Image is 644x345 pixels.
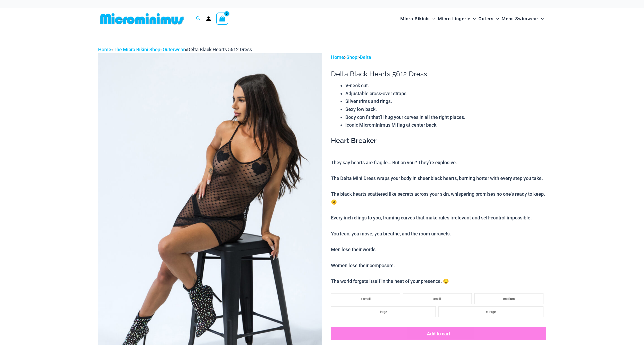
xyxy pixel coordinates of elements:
a: Delta [360,54,371,60]
img: MM SHOP LOGO FLAT [98,13,186,25]
li: x-small [331,293,400,304]
p: > > [331,53,546,61]
span: Mens Swimwear [502,12,538,26]
a: Home [331,54,344,60]
span: Micro Bikinis [400,12,430,26]
li: small [403,293,472,304]
a: Shop [346,54,357,60]
span: Outers [478,12,494,26]
span: small [433,297,441,301]
li: Adjustable cross-over straps. [345,90,546,98]
li: Body con fit that’ll hug your curves in all the right places. [345,113,546,121]
li: Silver trims and rings. [345,97,546,105]
span: Menu Toggle [538,12,544,26]
li: V-neck cut. [345,82,546,90]
span: x-large [486,310,496,314]
span: Menu Toggle [470,12,476,26]
nav: Site Navigation [398,10,546,28]
span: medium [503,297,515,301]
li: Sexy low back. [345,105,546,113]
li: large [331,306,436,317]
li: medium [474,293,543,304]
a: The Micro Bikini Shop [114,47,160,52]
a: Micro LingerieMenu ToggleMenu Toggle [437,11,477,27]
h3: Heart Breaker [331,136,546,145]
a: Account icon link [206,16,211,21]
span: » » » [98,47,252,52]
p: They say hearts are fragile… But on you? They’re explosive. The Delta Mini Dress wraps your body ... [331,159,546,285]
a: Outerwear [163,47,185,52]
button: Add to cart [331,327,546,340]
a: View Shopping Cart, empty [216,13,229,25]
a: Mens SwimwearMenu ToggleMenu Toggle [500,11,545,27]
a: OutersMenu ToggleMenu Toggle [477,11,500,27]
span: Delta Black Hearts 5612 Dress [187,47,252,52]
span: Menu Toggle [494,12,499,26]
span: Menu Toggle [430,12,435,26]
li: Iconic Microminimus M flag at center back. [345,121,546,129]
h1: Delta Black Hearts 5612 Dress [331,70,546,78]
a: Home [98,47,111,52]
li: x-large [438,306,543,317]
span: Micro Lingerie [438,12,470,26]
span: large [380,310,387,314]
span: x-small [361,297,371,301]
a: Search icon link [196,15,201,22]
a: Micro BikinisMenu ToggleMenu Toggle [399,11,437,27]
